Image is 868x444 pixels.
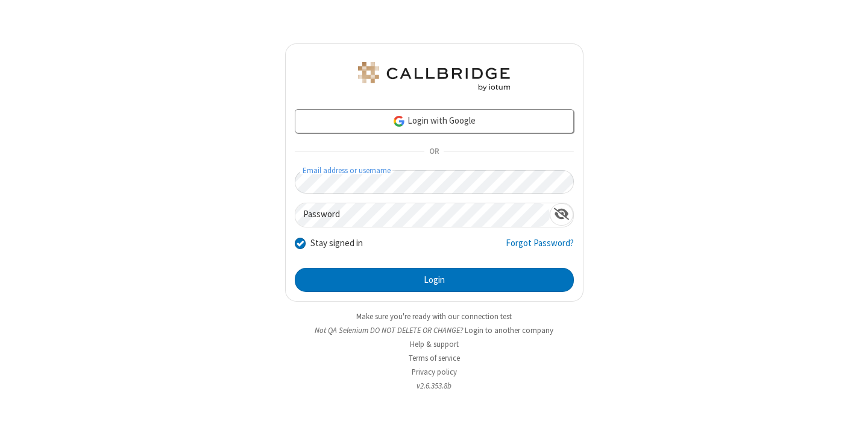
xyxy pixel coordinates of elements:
button: Login to another company [465,325,553,336]
input: Email address or username [295,170,574,194]
a: Terms of service [409,353,460,363]
span: OR [424,144,444,160]
a: Login with Google [295,109,574,133]
img: QA Selenium DO NOT DELETE OR CHANGE [356,62,512,91]
button: Login [295,268,574,292]
li: Not QA Selenium DO NOT DELETE OR CHANGE? [285,325,583,336]
input: Password [295,203,550,227]
label: Stay signed in [310,236,363,250]
a: Privacy policy [412,367,457,377]
a: Make sure you're ready with our connection test [356,311,512,322]
div: Show password [550,203,573,226]
img: google-icon.png [392,115,406,128]
li: v2.6.353.8b [285,380,583,392]
a: Help & support [410,339,459,349]
a: Forgot Password? [506,236,574,259]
